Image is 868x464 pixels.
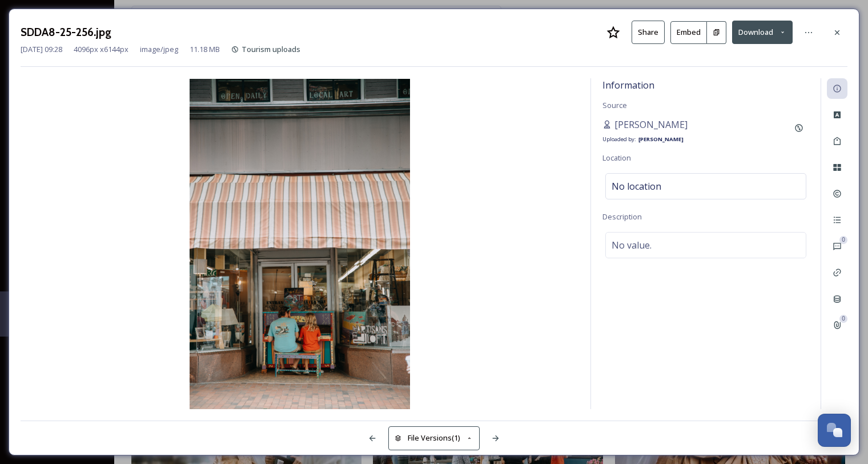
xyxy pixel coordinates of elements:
img: SDDA8-25-256.jpg [21,79,579,409]
button: Embed [670,21,707,44]
span: Tourism uploads [242,44,300,54]
div: 0 [839,315,847,323]
h3: SDDA8-25-256.jpg [21,24,111,41]
span: [PERSON_NAME] [614,118,688,131]
span: Information [602,79,654,91]
span: [DATE] 09:28 [21,44,62,55]
span: Uploaded by: [602,135,636,143]
button: Download [732,21,793,44]
span: 4096 px x 6144 px [74,44,128,55]
strong: [PERSON_NAME] [638,135,684,143]
span: 11.18 MB [190,44,220,55]
div: 0 [839,236,847,244]
span: Description [602,211,642,222]
span: No location [612,179,661,193]
span: No value. [612,238,652,252]
button: Open Chat [818,414,851,447]
button: File Versions(1) [388,426,480,450]
span: Source [602,100,627,110]
span: Location [602,153,631,163]
button: Share [632,21,665,44]
span: image/jpeg [140,44,178,55]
